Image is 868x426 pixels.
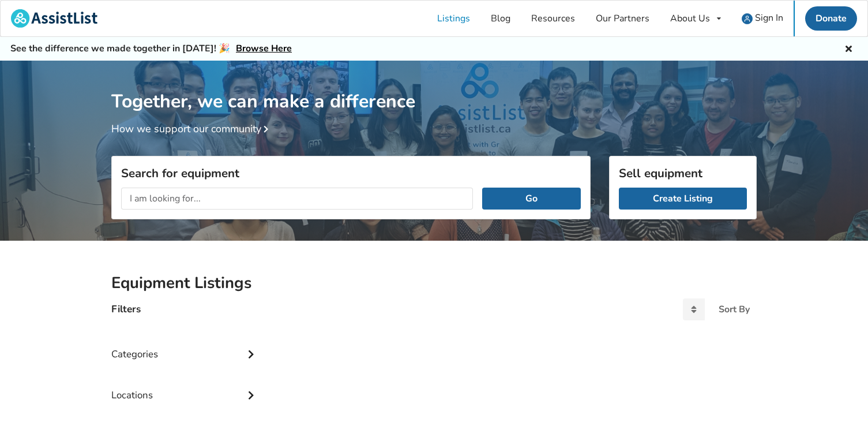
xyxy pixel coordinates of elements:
h1: Together, we can make a difference [111,61,757,113]
div: About Us [670,14,710,23]
div: Categories [111,325,259,366]
div: Locations [111,366,259,407]
button: Go [482,188,581,210]
a: Resources [521,1,585,36]
a: Blog [480,1,521,36]
a: user icon Sign In [731,1,794,36]
a: Our Partners [585,1,660,36]
a: Create Listing [619,188,747,210]
span: Sign In [755,12,783,24]
a: How we support our community [111,122,273,136]
input: I am looking for... [121,188,473,210]
a: Donate [805,6,857,31]
h5: See the difference we made together in [DATE]! 🎉 [10,43,292,55]
a: Browse Here [236,42,292,55]
div: Sort By [719,305,750,314]
img: user icon [742,13,753,24]
h3: Search for equipment [121,166,581,181]
img: assistlist-logo [11,9,97,28]
a: Listings [427,1,480,36]
h4: Filters [111,302,141,316]
h3: Sell equipment [619,166,747,181]
h2: Equipment Listings [111,273,757,293]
